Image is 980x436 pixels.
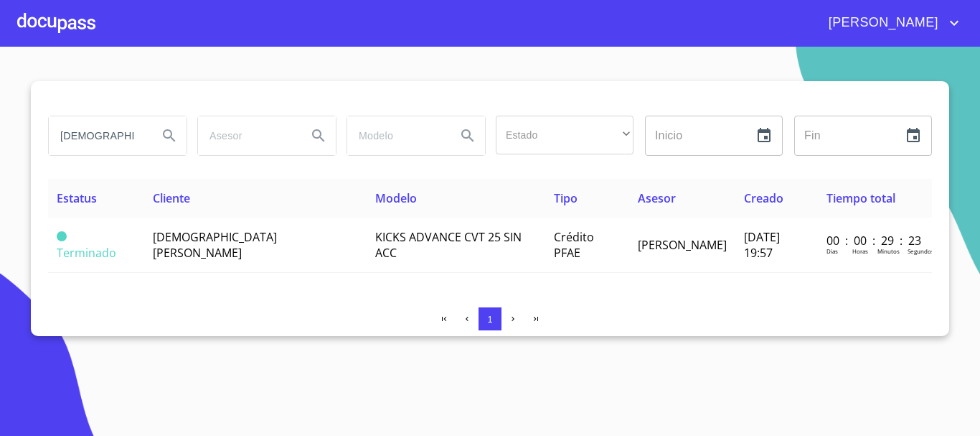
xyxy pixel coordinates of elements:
[479,307,501,330] button: 1
[638,190,676,206] span: Asesor
[554,190,578,206] span: Tipo
[852,247,868,255] p: Horas
[153,190,190,206] span: Cliente
[638,237,727,253] span: [PERSON_NAME]
[908,247,934,255] p: Segundos
[487,314,492,325] span: 1
[153,229,277,261] span: [DEMOGRAPHIC_DATA][PERSON_NAME]
[347,116,445,155] input: search
[301,119,336,153] button: Search
[57,245,116,261] span: Terminado
[152,119,187,153] button: Search
[826,247,838,255] p: Dias
[375,229,522,261] span: KICKS ADVANCE CVT 25 SIN ACC
[877,247,900,255] p: Minutos
[496,116,633,154] div: ​
[49,116,146,155] input: search
[826,233,923,249] p: 00 : 00 : 29 : 23
[818,11,946,34] span: [PERSON_NAME]
[375,190,417,206] span: Modelo
[554,229,594,261] span: Crédito PFAE
[818,11,963,34] button: account of current user
[57,231,67,241] span: Terminado
[451,119,485,153] button: Search
[826,190,895,206] span: Tiempo total
[744,229,780,261] span: [DATE] 19:57
[198,116,296,155] input: search
[744,190,783,206] span: Creado
[57,190,97,206] span: Estatus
